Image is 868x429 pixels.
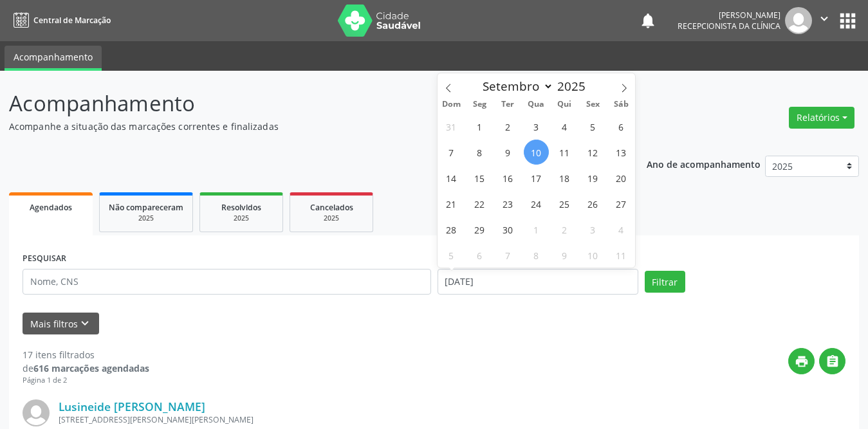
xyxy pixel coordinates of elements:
[78,316,92,331] i: keyboard_arrow_down
[639,12,657,30] button: notifications
[817,12,831,26] i: 
[609,217,634,242] span: Outubro 4, 2025
[522,100,550,109] span: Qua
[5,46,102,71] a: Acompanhamento
[578,100,607,109] span: Sex
[33,362,149,374] strong: 616 marcações agendadas
[552,217,577,242] span: Outubro 2, 2025
[678,21,780,32] span: Recepcionista da clínica
[9,120,604,133] p: Acompanhe a situação das marcações correntes e finalizadas
[439,114,464,139] span: Agosto 31, 2025
[33,15,111,26] span: Central de Marcação
[580,242,605,268] span: Outubro 10, 2025
[439,165,464,190] span: Setembro 14, 2025
[439,140,464,165] span: Setembro 7, 2025
[23,249,66,269] label: PESQUISAR
[552,242,577,268] span: Outubro 9, 2025
[524,191,549,216] span: Setembro 24, 2025
[439,191,464,216] span: Setembro 21, 2025
[819,348,845,374] button: 
[59,414,652,425] div: [STREET_ADDRESS][PERSON_NAME][PERSON_NAME]
[609,242,634,268] span: Outubro 11, 2025
[553,78,596,95] input: Year
[524,114,549,139] span: Setembro 3, 2025
[609,140,634,165] span: Setembro 13, 2025
[812,7,836,34] button: 
[495,140,521,165] span: Setembro 9, 2025
[495,114,521,139] span: Setembro 2, 2025
[788,348,815,374] button: print
[609,165,634,190] span: Setembro 20, 2025
[23,269,431,295] input: Nome, CNS
[647,156,761,172] p: Ano de acompanhamento
[467,114,492,139] span: Setembro 1, 2025
[552,191,577,216] span: Setembro 25, 2025
[645,271,685,293] button: Filtrar
[9,87,604,120] p: Acompanhamento
[30,202,72,213] span: Agendados
[221,202,261,213] span: Resolvidos
[524,217,549,242] span: Outubro 1, 2025
[23,361,149,375] div: de
[438,269,638,295] input: Selecione um intervalo
[524,242,549,268] span: Outubro 8, 2025
[580,217,605,242] span: Outubro 3, 2025
[438,100,466,109] span: Dom
[23,348,149,361] div: 17 itens filtrados
[678,10,780,21] div: [PERSON_NAME]
[789,107,854,129] button: Relatórios
[494,100,522,109] span: Ter
[580,191,605,216] span: Setembro 26, 2025
[552,165,577,190] span: Setembro 18, 2025
[795,354,809,369] i: print
[495,191,521,216] span: Setembro 23, 2025
[836,10,859,32] button: apps
[495,217,521,242] span: Setembro 30, 2025
[439,217,464,242] span: Setembro 28, 2025
[467,191,492,216] span: Setembro 22, 2025
[109,214,183,223] div: 2025
[467,165,492,190] span: Setembro 15, 2025
[310,202,353,213] span: Cancelados
[550,100,578,109] span: Qui
[59,399,205,414] a: Lusineide [PERSON_NAME]
[465,100,494,109] span: Seg
[467,140,492,165] span: Setembro 8, 2025
[299,214,364,223] div: 2025
[785,7,812,34] img: img
[467,242,492,268] span: Outubro 6, 2025
[209,214,273,223] div: 2025
[580,140,605,165] span: Setembro 12, 2025
[109,202,183,213] span: Não compareceram
[607,100,635,109] span: Sáb
[477,77,554,95] select: Month
[609,191,634,216] span: Setembro 27, 2025
[439,242,464,268] span: Outubro 5, 2025
[495,242,521,268] span: Outubro 7, 2025
[23,313,99,335] button: Mais filtroskeyboard_arrow_down
[524,165,549,190] span: Setembro 17, 2025
[467,217,492,242] span: Setembro 29, 2025
[826,354,840,369] i: 
[524,140,549,165] span: Setembro 10, 2025
[580,114,605,139] span: Setembro 5, 2025
[9,10,111,31] a: Central de Marcação
[580,165,605,190] span: Setembro 19, 2025
[23,375,149,386] div: Página 1 de 2
[609,114,634,139] span: Setembro 6, 2025
[495,165,521,190] span: Setembro 16, 2025
[552,140,577,165] span: Setembro 11, 2025
[552,114,577,139] span: Setembro 4, 2025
